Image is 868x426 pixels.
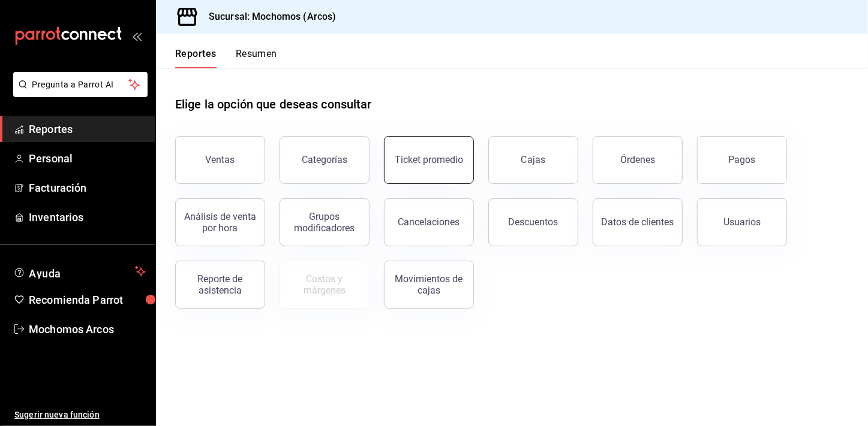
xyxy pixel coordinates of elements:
[183,273,257,296] div: Reporte de asistencia
[29,180,146,196] span: Facturación
[723,216,761,228] div: Usuarios
[14,409,146,421] span: Sugerir nueva función
[384,198,474,246] button: Cancelaciones
[302,154,347,165] div: Categorías
[175,48,217,68] button: Reportes
[175,95,372,113] h1: Elige la opción que deseas consultar
[236,48,277,68] button: Resumen
[32,78,129,91] span: Pregunta a Parrot AI
[183,211,257,234] div: Análisis de venta por hora
[29,292,146,308] span: Recomienda Parrot
[206,154,235,165] div: Ventas
[175,136,265,184] button: Ventas
[29,321,146,337] span: Mochomos Arcos
[384,261,474,309] button: Movimientos de cajas
[280,261,370,309] button: Contrata inventarios para ver este reporte
[29,150,146,167] span: Personal
[521,153,546,167] div: Cajas
[29,264,130,279] span: Ayuda
[398,216,460,228] div: Cancelaciones
[620,154,655,165] div: Órdenes
[287,211,362,234] div: Grupos modificadores
[729,154,756,165] div: Pagos
[29,209,146,225] span: Inventarios
[392,273,466,296] div: Movimientos de cajas
[29,121,146,137] span: Reportes
[488,136,578,184] a: Cajas
[175,48,277,68] div: navigation tabs
[13,72,148,97] button: Pregunta a Parrot AI
[8,87,148,99] a: Pregunta a Parrot AI
[199,10,336,24] h3: Sucursal: Mochomos (Arcos)
[593,136,683,184] button: Órdenes
[280,198,370,246] button: Grupos modificadores
[175,198,265,246] button: Análisis de venta por hora
[488,198,578,246] button: Descuentos
[697,136,787,184] button: Pagos
[593,198,683,246] button: Datos de clientes
[697,198,787,246] button: Usuarios
[395,154,463,165] div: Ticket promedio
[384,136,474,184] button: Ticket promedio
[175,261,265,309] button: Reporte de asistencia
[287,273,362,296] div: Costos y márgenes
[509,216,558,228] div: Descuentos
[132,31,142,41] button: open_drawer_menu
[280,136,370,184] button: Categorías
[602,216,674,228] div: Datos de clientes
